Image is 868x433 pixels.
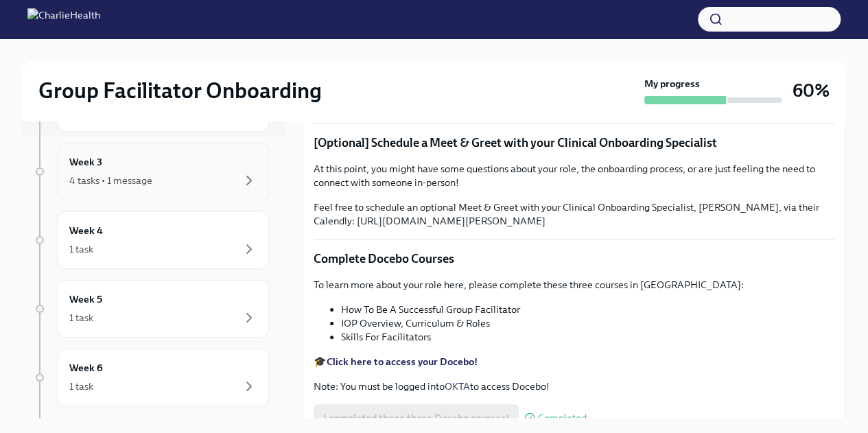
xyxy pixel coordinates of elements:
p: 🎓 [314,355,834,368]
img: CharlieHealth [27,8,100,30]
a: OKTA [445,380,470,393]
p: Note: You must be logged into to access Docebo! [314,379,834,393]
h6: Week 5 [69,292,102,307]
p: Feel free to schedule an optional Meet & Greet with your Clinical Onboarding Specialist, [PERSON_... [314,200,834,228]
a: Week 51 task [33,280,269,338]
h3: 60% [793,78,830,103]
li: How To Be A Successful Group Facilitator [341,303,834,316]
a: Week 34 tasks • 1 message [33,143,269,200]
li: IOP Overview, Curriculum & Roles [341,316,834,330]
a: Week 61 task [33,349,269,406]
h2: Group Facilitator Onboarding [38,77,322,104]
a: Click here to access your Docebo! [327,355,478,368]
p: At this point, you might have some questions about your role, the onboarding process, or are just... [314,162,834,189]
strong: My progress [644,77,700,91]
h6: Week 6 [69,360,103,375]
li: Skills For Facilitators [341,330,834,344]
p: [Optional] Schedule a Meet & Greet with your Clinical Onboarding Specialist [314,134,834,151]
p: To learn more about your role here, please complete these three courses in [GEOGRAPHIC_DATA]: [314,278,834,292]
div: 1 task [69,311,93,325]
div: 1 task [69,379,93,393]
h6: Week 4 [69,223,103,238]
div: 1 task [69,242,93,256]
a: Week 41 task [33,211,269,269]
span: Completed [538,413,587,423]
h6: Week 3 [69,154,102,169]
p: Complete Docebo Courses [314,250,834,267]
div: 4 tasks • 1 message [69,174,152,187]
